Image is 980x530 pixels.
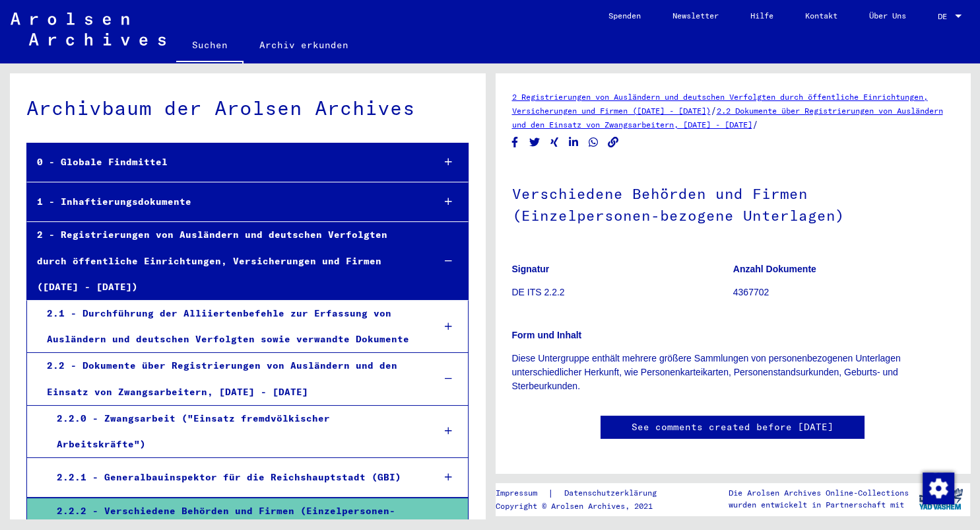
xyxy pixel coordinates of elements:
p: Copyright © Arolsen Archives, 2021 [496,500,672,512]
b: Form und Inhalt [512,330,582,340]
div: Archivbaum der Arolsen Archives [26,93,469,123]
a: Archiv erkunden [244,29,364,61]
img: Arolsen_neg.svg [11,13,166,46]
div: 2.1 - Durchführung der Alliiertenbefehle zur Erfassung von Ausländern und deutschen Verfolgten so... [37,301,423,352]
a: 2.2 Dokumente über Registrierungen von Ausländern und den Einsatz von Zwangsarbeitern, [DATE] - [... [512,106,943,130]
button: Share on Xing [548,134,562,151]
button: Share on WhatsApp [587,134,601,151]
a: See comments created before [DATE] [632,420,833,434]
img: Zustimmung ändern [923,473,954,504]
button: Share on Facebook [508,134,522,151]
a: 2 Registrierungen von Ausländern und deutschen Verfolgten durch öffentliche Einrichtungen, Versic... [512,92,928,116]
div: | [496,486,672,500]
div: 2.2.1 - Generalbauinspektor für die Reichshauptstadt (GBI) [47,465,423,490]
p: 4367702 [733,285,954,299]
p: Die Arolsen Archives Online-Collections [729,487,909,499]
a: Suchen [176,29,244,63]
div: 2 - Registrierungen von Ausländern und deutschen Verfolgten durch öffentliche Einrichtungen, Vers... [27,222,423,300]
b: Signatur [512,264,550,274]
img: yv_logo.png [916,482,965,515]
button: Share on LinkedIn [567,134,581,151]
b: Anzahl Dokumente [733,264,816,274]
p: DE ITS 2.2.2 [512,285,733,299]
div: Zustimmung ändern [922,472,954,504]
div: 0 - Globale Findmittel [27,149,423,175]
p: Diese Untergruppe enthält mehrere größere Sammlungen von personenbezogenen Unterlagen unterschied... [512,352,954,393]
div: 1 - Inhaftierungsdokumente [27,189,423,215]
a: Impressum [496,486,548,500]
span: / [711,104,717,116]
span: / [752,118,758,130]
p: wurden entwickelt in Partnerschaft mit [729,499,909,511]
div: 2.2 - Dokumente über Registrierungen von Ausländern und den Einsatz von Zwangsarbeitern, [DATE] -... [37,353,423,404]
button: Share on Twitter [528,134,542,151]
div: 2.2.0 - Zwangsarbeit ("Einsatz fremdvölkischer Arbeitskräfte") [47,406,423,457]
h1: Verschiedene Behörden und Firmen (Einzelpersonen-bezogene Unterlagen) [512,163,954,243]
button: Copy link [606,134,620,151]
a: Datenschutzerklärung [554,486,672,500]
span: DE [938,12,952,21]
